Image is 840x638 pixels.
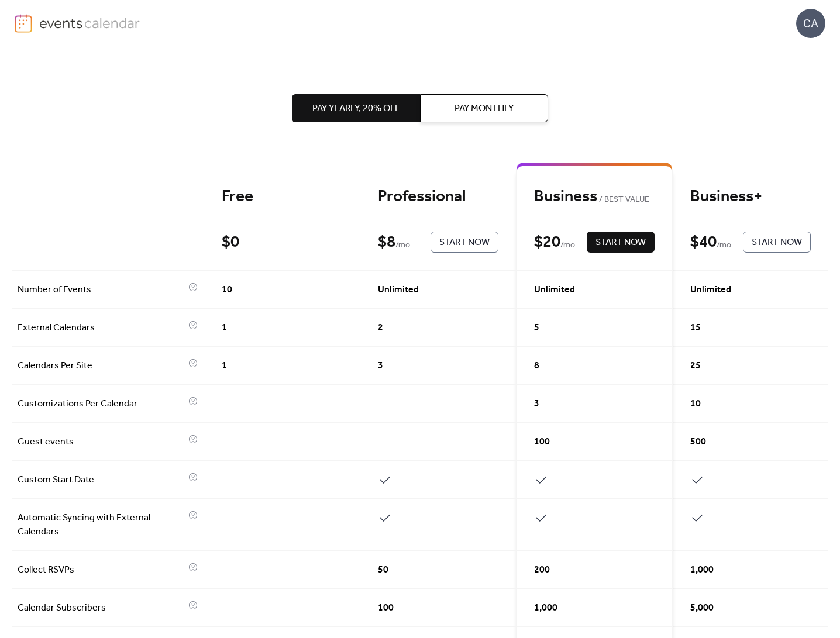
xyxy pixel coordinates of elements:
[222,187,342,207] div: Free
[690,601,714,615] span: 5,000
[534,187,655,207] div: Business
[18,601,185,615] span: Calendar Subscribers
[796,9,825,38] div: CA
[18,283,185,297] span: Number of Events
[18,359,185,373] span: Calendars Per Site
[18,435,185,449] span: Guest events
[587,232,655,253] button: Start Now
[534,283,575,297] span: Unlimited
[534,601,557,615] span: 1,000
[18,511,185,539] span: Automatic Syncing with External Calendars
[15,14,32,33] img: logo
[595,236,646,250] span: Start Now
[39,14,140,32] img: logo-type
[18,321,185,335] span: External Calendars
[690,283,731,297] span: Unlimited
[534,435,550,449] span: 100
[690,435,706,449] span: 500
[431,232,498,253] button: Start Now
[378,601,394,615] span: 100
[378,563,388,577] span: 50
[752,236,802,250] span: Start Now
[690,187,811,207] div: Business+
[292,94,420,122] button: Pay Yearly, 20% off
[378,359,383,373] span: 3
[690,563,714,577] span: 1,000
[717,239,731,253] span: / mo
[455,102,514,116] span: Pay Monthly
[534,563,550,577] span: 200
[222,359,227,373] span: 1
[222,232,239,253] div: $ 0
[534,321,539,335] span: 5
[18,473,185,487] span: Custom Start Date
[690,321,701,335] span: 15
[312,102,400,116] span: Pay Yearly, 20% off
[534,397,539,411] span: 3
[222,283,232,297] span: 10
[395,239,410,253] span: / mo
[439,236,490,250] span: Start Now
[222,321,227,335] span: 1
[597,193,649,207] span: BEST VALUE
[18,397,185,411] span: Customizations Per Calendar
[378,283,419,297] span: Unlimited
[420,94,548,122] button: Pay Monthly
[690,359,701,373] span: 25
[18,563,185,577] span: Collect RSVPs
[534,359,539,373] span: 8
[378,321,383,335] span: 2
[690,397,701,411] span: 10
[378,187,498,207] div: Professional
[743,232,811,253] button: Start Now
[378,232,395,253] div: $ 8
[690,232,717,253] div: $ 40
[560,239,575,253] span: / mo
[534,232,560,253] div: $ 20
